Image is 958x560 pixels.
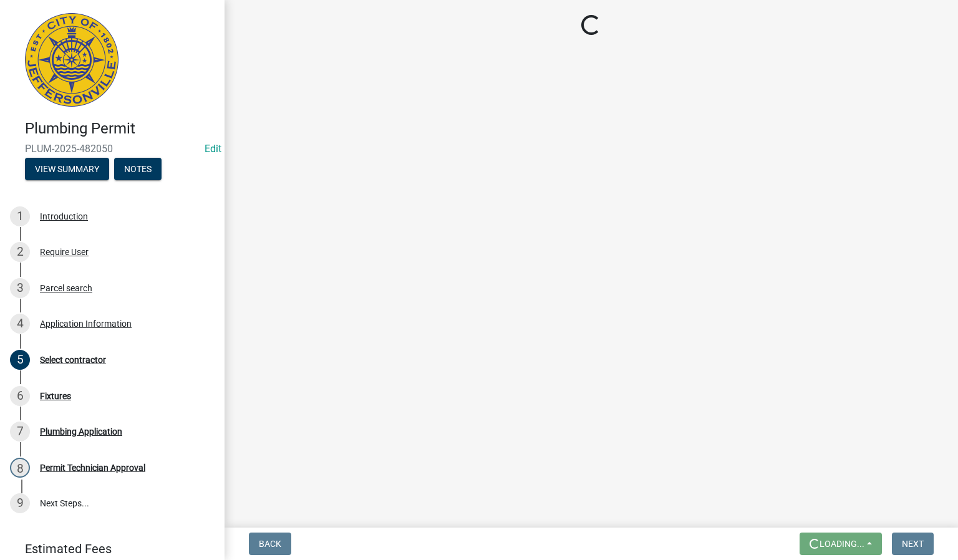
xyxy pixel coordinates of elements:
div: Introduction [40,212,88,221]
button: Next [892,533,934,555]
div: 3 [10,278,30,298]
div: 2 [10,242,30,262]
span: Back [259,539,281,549]
a: Edit [205,143,221,155]
span: Loading... [820,539,864,549]
span: Next [902,539,924,549]
wm-modal-confirm: Edit Application Number [205,143,221,155]
span: PLUM-2025-482050 [25,143,200,155]
div: Permit Technician Approval [40,463,145,472]
div: 9 [10,493,30,513]
wm-modal-confirm: Notes [114,165,162,175]
div: 8 [10,458,30,478]
wm-modal-confirm: Summary [25,165,109,175]
div: 7 [10,422,30,442]
button: View Summary [25,158,109,180]
button: Notes [114,158,162,180]
div: 5 [10,350,30,370]
div: 6 [10,386,30,406]
div: Application Information [40,319,132,328]
div: Plumbing Application [40,427,122,436]
button: Loading... [800,533,882,555]
div: Require User [40,248,89,256]
img: City of Jeffersonville, Indiana [25,13,119,107]
div: 4 [10,314,30,334]
div: Fixtures [40,392,71,400]
button: Back [249,533,291,555]
h4: Plumbing Permit [25,120,215,138]
div: Select contractor [40,355,106,364]
div: Parcel search [40,284,92,292]
div: 1 [10,206,30,226]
